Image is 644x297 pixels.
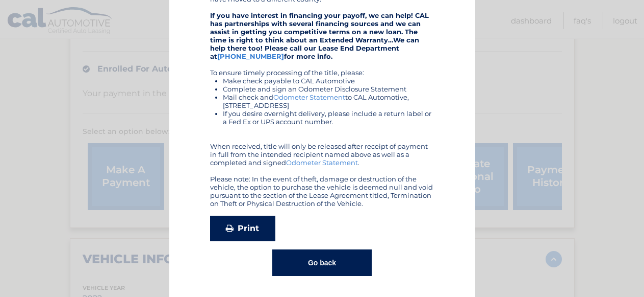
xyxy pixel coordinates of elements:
li: Mail check and to CAL Automotive, [STREET_ADDRESS] [223,93,434,109]
strong: If you have interest in financing your payoff, we can help! CAL has partnerships with several fin... [210,11,429,60]
a: Odometer Statement [273,93,345,101]
button: Go back [272,249,372,276]
a: Odometer Statement [286,158,358,167]
li: Make check payable to CAL Automotive [223,77,434,85]
a: [PHONE_NUMBER] [217,52,284,60]
a: Print [210,216,275,241]
li: If you desire overnight delivery, please include a return label or a Fed Ex or UPS account number. [223,109,434,126]
li: Complete and sign an Odometer Disclosure Statement [223,85,434,93]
